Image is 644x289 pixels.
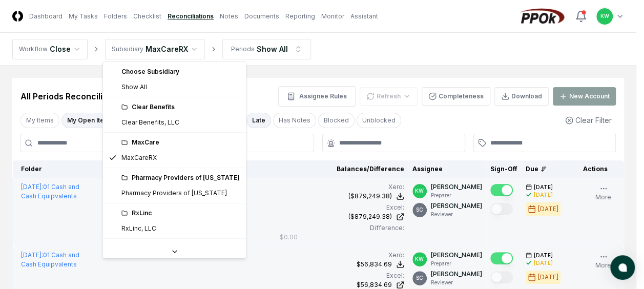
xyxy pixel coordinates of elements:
[121,153,157,162] div: MaxCareRX
[121,224,156,233] div: RxLinc, LLC
[121,173,240,182] div: Pharmacy Providers of [US_STATE]
[121,209,240,218] div: RxLinc
[121,244,240,253] div: Stratos
[121,138,240,147] div: MaxCare
[121,189,227,198] div: Pharmacy Providers of [US_STATE]
[121,82,147,92] span: Show All
[121,118,179,127] div: Clear Benefits, LLC
[105,64,244,79] div: Choose Subsidiary
[121,102,240,112] div: Clear Benefits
